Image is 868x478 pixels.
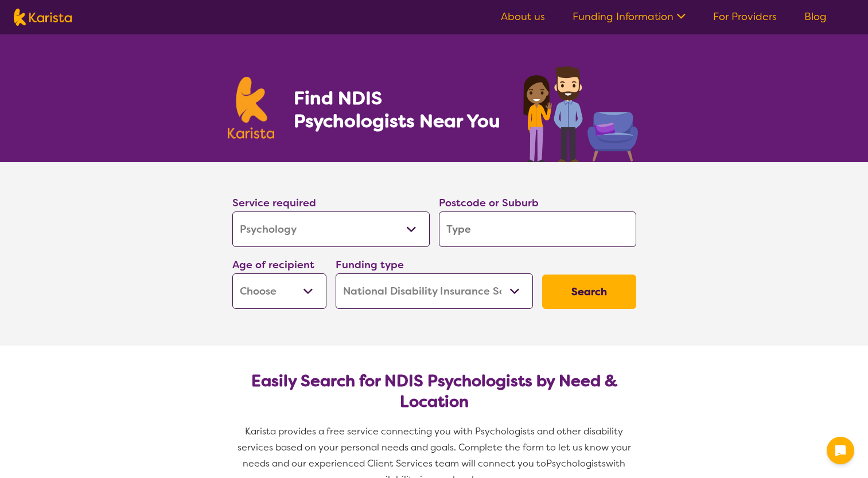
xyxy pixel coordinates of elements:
[573,10,686,23] a: Funding Information
[232,196,316,210] label: Service required
[294,87,506,132] h1: Find NDIS Psychologists Near You
[713,10,777,23] a: For Providers
[501,10,545,23] a: About us
[232,258,314,272] label: Age of recipient
[228,77,275,139] img: Karista logo
[519,62,641,162] img: psychology
[542,275,636,309] button: Search
[439,211,636,247] input: Type
[14,9,72,26] img: Karista logo
[242,371,627,412] h2: Easily Search for NDIS Psychologists by Need & Location
[804,10,827,23] a: Blog
[546,457,606,469] span: Psychologists
[439,196,539,210] label: Postcode or Suburb
[336,258,404,272] label: Funding type
[238,425,633,469] span: Karista provides a free service connecting you with Psychologists and other disability services b...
